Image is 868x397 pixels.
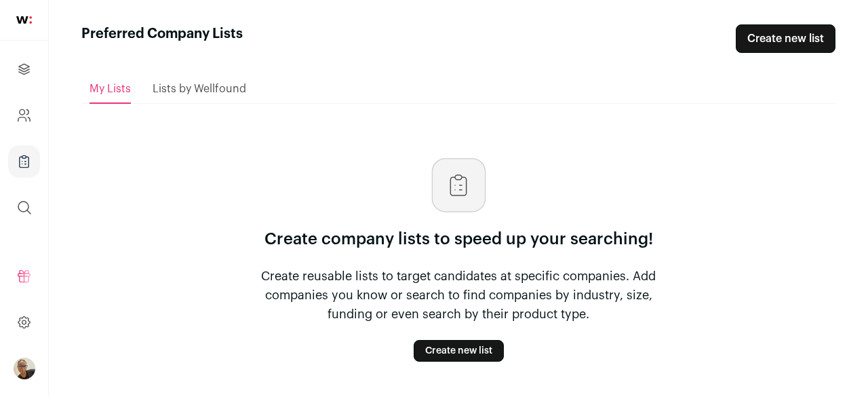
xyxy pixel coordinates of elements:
[153,75,246,102] a: Lists by Wellfound
[8,99,40,132] a: Company and ATS Settings
[736,24,835,53] a: Create new list
[153,83,246,94] span: Lists by Wellfound
[81,24,243,53] h1: Preferred Company Lists
[8,53,40,86] a: Projects
[14,358,35,379] img: 18425616-medium_jpg
[14,358,35,379] button: Open dropdown
[16,16,32,24] img: wellfound-shorthand-0d5821cbd27db2630d0214b213865d53afaa358527fdda9d0ea32b1df1b89c2c.svg
[90,83,131,94] span: My Lists
[264,229,653,250] p: Create company lists to speed up your searching!
[241,267,675,324] p: Create reusable lists to target candidates at specific companies. Add companies you know or searc...
[414,340,504,362] a: Create new list
[8,145,40,178] a: Company Lists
